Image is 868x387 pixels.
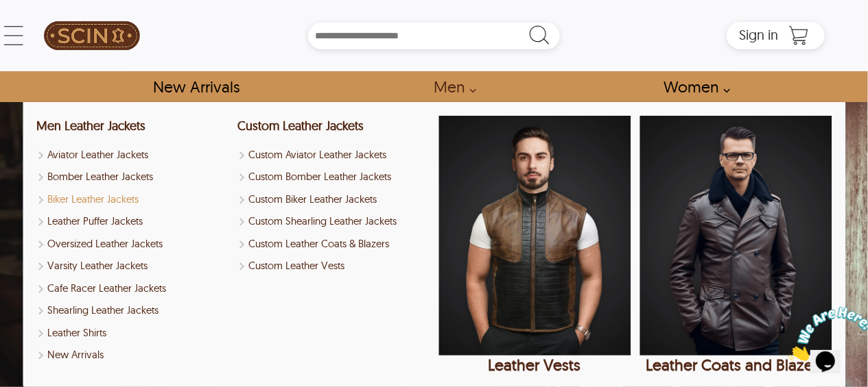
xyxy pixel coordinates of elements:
a: Sign in [739,31,778,42]
a: Custom Leather Jackets [237,118,364,134]
a: Custom Aviator Leather Jackets [237,147,430,163]
a: Shop Custom Shearling Leather Jackets [237,214,430,229]
div: Leather Vests [438,355,631,375]
a: Shop Men Leather Jackets [36,118,145,134]
a: Leather Coats and Blazers [640,116,832,375]
iframe: chat widget [783,301,868,366]
a: Shop Custom Biker Leather Jackets [237,192,430,208]
a: Shop Leather Shirts [36,325,228,341]
a: Shop Men Aviator Leather Jackets [36,147,228,163]
a: Shop Women Leather Jackets [648,71,738,102]
span: Sign in [739,26,778,43]
img: SCIN [44,7,140,64]
a: Leather Vests [438,116,631,375]
a: Shop Leather Puffer Jackets [36,214,228,229]
a: Shop Oversized Leather Jackets [36,236,228,252]
a: Shop New Arrivals [137,71,255,102]
a: Shop Men Cafe Racer Leather Jackets [36,281,228,297]
img: Leather Vests [438,116,631,355]
a: Shop Custom Bomber Leather Jackets [237,169,430,185]
div: Leather Coats and Blazers [640,355,832,375]
a: Shop Custom Leather Vests [237,258,430,274]
a: shop men's leather jackets [419,71,484,102]
a: Shop Varsity Leather Jackets [36,258,228,274]
a: SCIN [43,7,141,64]
a: Shop Men Biker Leather Jackets [36,192,228,208]
a: Shop New Arrivals [36,347,228,363]
img: Chat attention grabber [5,5,91,60]
a: Shopping Cart [785,25,812,46]
a: Shop Custom Leather Coats & Blazers [237,236,430,252]
a: Shop Men Bomber Leather Jackets [36,169,228,185]
img: Leather Coats and Blazers [640,116,832,355]
a: Shop Men Shearling Leather Jackets [36,303,228,319]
